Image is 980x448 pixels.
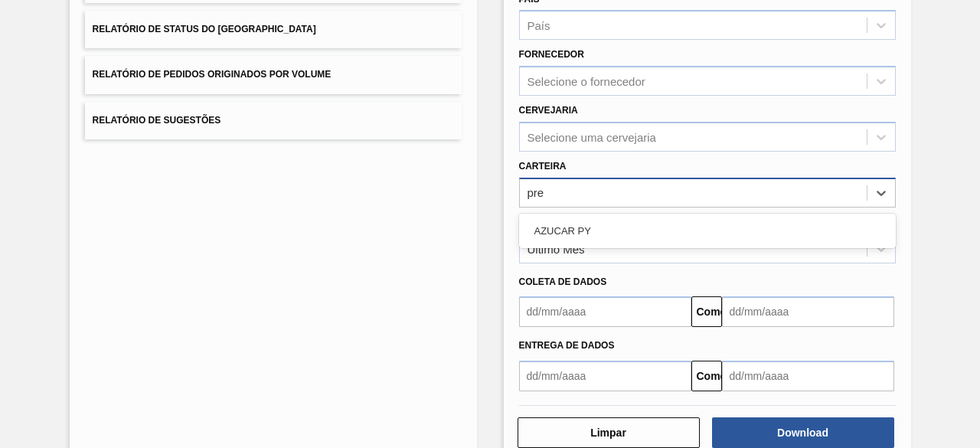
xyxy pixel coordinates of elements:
[85,102,462,139] button: Relatório de Sugestões
[528,19,550,32] font: País
[697,370,733,382] font: Comeu
[691,361,722,391] button: Comeu
[712,417,894,448] button: Download
[590,427,626,439] font: Limpar
[777,427,828,439] font: Download
[528,130,656,143] font: Selecione uma cervejaria
[519,49,584,60] font: Fornecedor
[519,105,578,116] font: Cervejaria
[85,11,462,48] button: Relatório de Status do [GEOGRAPHIC_DATA]
[519,276,607,287] font: Coleta de dados
[534,225,591,237] font: AZUCAR PY
[519,296,691,327] input: dd/mm/aaaa
[519,340,615,351] font: Entrega de dados
[93,115,221,126] font: Relatório de Sugestões
[85,56,462,93] button: Relatório de Pedidos Originados por Volume
[691,296,722,327] button: Comeu
[519,361,691,391] input: dd/mm/aaaa
[722,361,894,391] input: dd/mm/aaaa
[518,417,700,448] button: Limpar
[519,161,567,172] font: Carteira
[528,242,585,255] font: Último Mês
[697,306,733,318] font: Comeu
[93,24,316,34] font: Relatório de Status do [GEOGRAPHIC_DATA]
[93,70,332,80] font: Relatório de Pedidos Originados por Volume
[722,296,894,327] input: dd/mm/aaaa
[528,75,645,88] font: Selecione o fornecedor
